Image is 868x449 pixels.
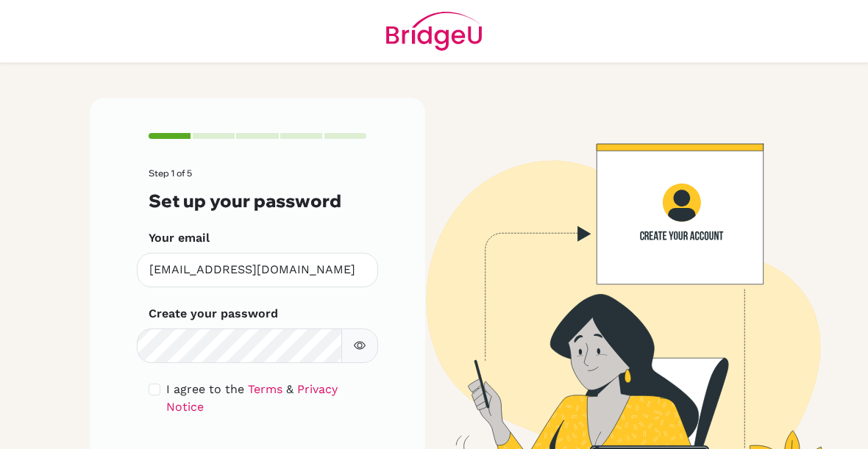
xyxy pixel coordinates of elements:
[149,168,192,179] span: Step 1 of 5
[149,305,278,323] label: Create your password
[286,382,294,396] span: &
[149,190,366,212] h3: Set up your password
[248,382,282,396] a: Terms
[137,253,378,287] input: Insert your email*
[149,229,210,247] label: Your email
[166,382,338,414] a: Privacy Notice
[166,382,244,396] span: I agree to the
